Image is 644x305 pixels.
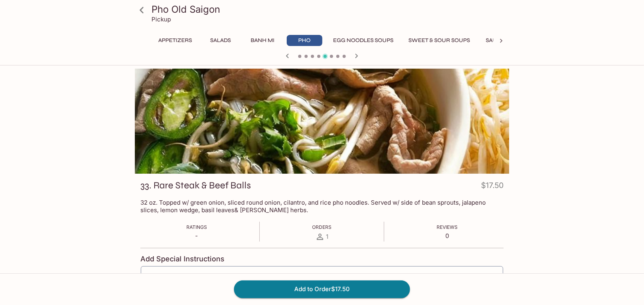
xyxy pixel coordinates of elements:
h4: $17.50 [481,179,504,195]
button: Sautéed [481,35,516,46]
p: 0 [437,232,458,240]
h3: Pho Old Saigon [151,3,506,15]
h3: 33. Rare Steak & Beef Balls [140,179,251,192]
button: Egg Noodles Soups [329,35,398,46]
p: - [186,232,207,240]
button: Appetizers [154,35,196,46]
button: Banh Mi [245,35,280,46]
p: 32 oz. Topped w/ green onion, sliced round onion, cilantro, and rice pho noodles. Served w/ side ... [140,199,504,214]
span: 1 [326,233,329,240]
span: Reviews [437,224,458,230]
span: Ratings [186,224,207,230]
div: 33. Rare Steak & Beef Balls [135,69,509,174]
button: Sweet & Sour Soups [404,35,474,46]
h4: Add Special Instructions [140,255,504,263]
p: Pickup [151,15,171,23]
span: Orders [312,224,332,230]
button: Add to Order$17.50 [234,280,410,298]
button: Salads [203,35,238,46]
button: Pho [287,35,322,46]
